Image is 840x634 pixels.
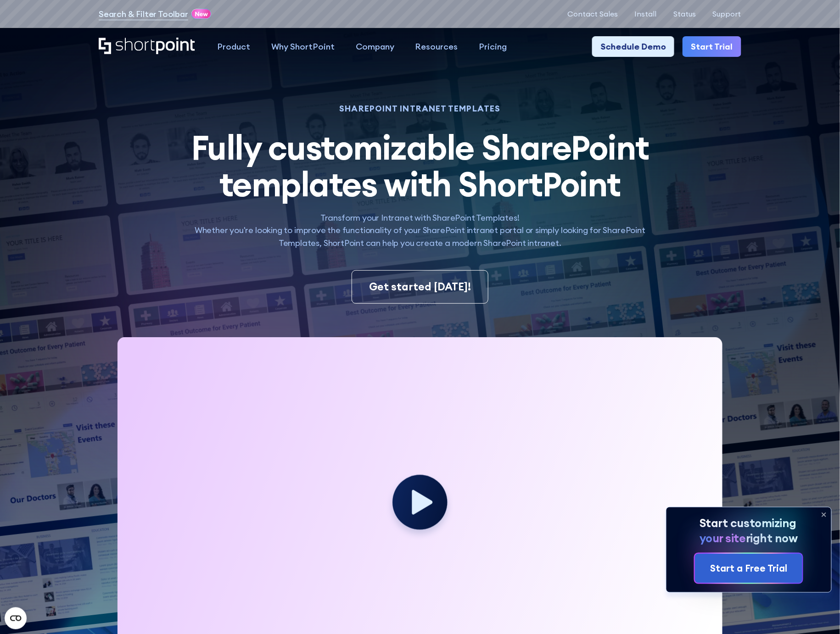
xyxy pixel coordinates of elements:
div: Get started [DATE]! [369,279,471,295]
a: Start Trial [683,36,741,57]
a: Pricing [469,36,518,57]
div: Start a Free Trial [710,562,787,576]
div: Product [218,40,251,53]
a: Status [673,10,696,18]
a: Get started [DATE]! [352,270,488,304]
span: Fully customizable SharePoint templates with ShortPoint [191,126,650,206]
a: Contact Sales [567,10,618,18]
a: Search & Filter Toolbar [99,8,188,20]
div: Company [356,40,394,53]
div: Why ShortPoint [271,40,335,53]
p: Transform your Intranet with SharePoint Templates! Whether you're looking to improve the function... [174,211,666,249]
button: Open CMP widget [5,607,27,629]
a: Product [207,36,261,57]
a: Support [713,10,741,18]
a: Resources [405,36,469,57]
a: Schedule Demo [592,36,674,57]
a: Install [635,10,657,18]
div: Resources [415,40,458,53]
a: Home [99,38,196,56]
h1: SHAREPOINT INTRANET TEMPLATES [174,105,666,112]
div: Pricing [479,40,507,53]
a: Company [345,36,405,57]
a: Why ShortPoint [261,36,345,57]
a: Start a Free Trial [695,554,802,583]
